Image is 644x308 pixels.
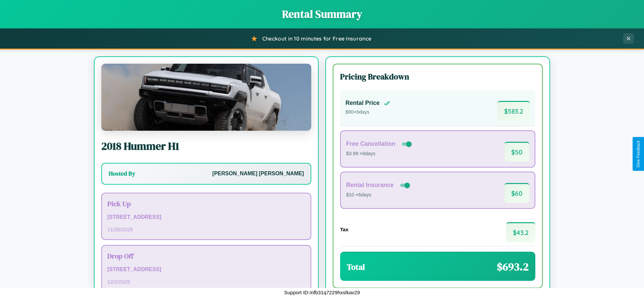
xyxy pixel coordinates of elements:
h4: Tax [340,227,348,232]
h3: Pricing Breakdown [340,71,535,82]
p: $ 90 × 6 days [345,108,390,117]
div: Give Feedback [636,140,641,168]
p: 11 / 26 / 2025 [107,225,305,234]
p: [STREET_ADDRESS] [107,212,305,222]
h3: Hosted By [109,170,135,178]
p: [STREET_ADDRESS] [107,265,305,274]
h4: Free Cancellation [346,140,395,147]
span: $ 60 [504,183,529,203]
h1: Rental Summary [7,7,637,21]
span: $ 43.2 [506,222,535,242]
span: $ 693.2 [497,259,529,274]
p: $3.99 × 6 days [346,149,413,158]
p: [PERSON_NAME] [PERSON_NAME] [212,169,304,179]
h4: Rental Price [345,100,380,107]
h3: Drop Off [107,251,305,261]
h2: 2018 Hummer H1 [101,139,311,153]
img: Hummer H1 [101,64,311,131]
span: $ 583.2 [497,101,530,121]
h3: Pick Up [107,199,305,208]
p: Support ID: mfb31q7229hxslkav29 [284,288,360,297]
h4: Rental Insurance [346,182,394,189]
span: $ 50 [504,142,529,162]
p: 12 / 2 / 2025 [107,277,305,286]
span: Checkout in 10 minutes for Free Insurance [262,35,371,42]
h3: Total [347,261,365,272]
p: $10 × 6 days [346,191,411,199]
